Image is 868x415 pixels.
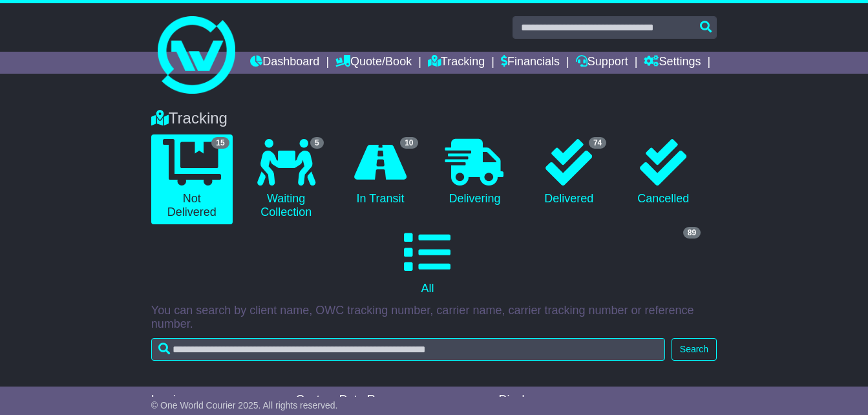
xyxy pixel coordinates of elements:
[246,134,327,224] a: 5 Waiting Collection
[335,52,412,74] a: Quote/Book
[151,400,338,410] span: © One World Courier 2025. All rights reserved.
[400,137,418,149] span: 10
[151,224,704,301] a: 89 All
[151,304,717,332] p: You can search by client name, OWC tracking number, carrier name, carrier tracking number or refe...
[151,393,283,407] div: Invoice
[622,134,704,211] a: Cancelled
[211,137,229,149] span: 15
[576,52,628,74] a: Support
[145,109,723,128] div: Tracking
[499,393,569,407] div: Display
[644,52,701,74] a: Settings
[501,52,560,74] a: Financials
[589,137,606,149] span: 74
[672,338,717,361] button: Search
[683,227,701,239] span: 89
[296,393,476,407] div: Custom Date Range
[340,134,421,211] a: 10 In Transit
[151,134,233,224] a: 15 Not Delivered
[310,137,324,149] span: 5
[528,134,609,211] a: 74 Delivered
[434,134,516,211] a: Delivering
[428,52,485,74] a: Tracking
[250,52,319,74] a: Dashboard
